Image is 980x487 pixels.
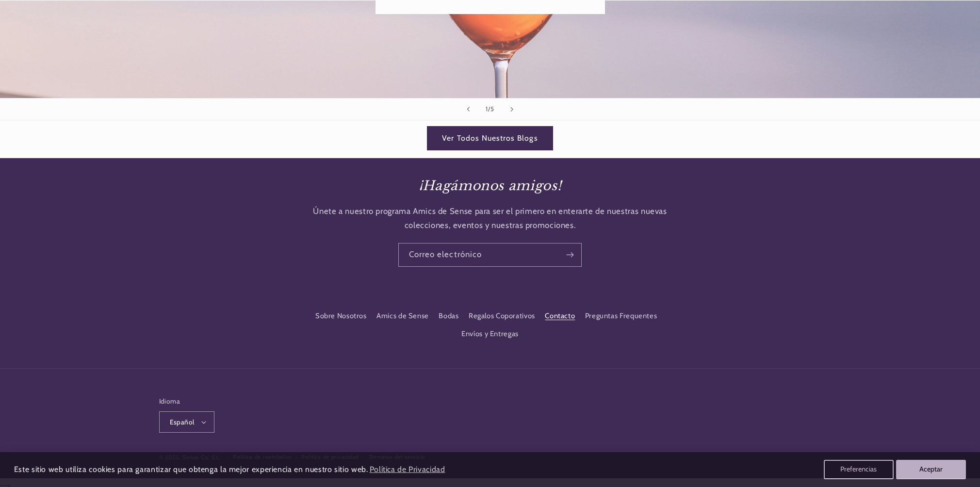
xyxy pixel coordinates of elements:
[559,243,581,267] button: Suscribirse
[490,104,494,114] span: 5
[427,126,553,150] a: Ver Todos Nuestros Blogs
[419,178,562,194] em: ¡Hagámonos amigos!
[486,104,488,114] span: 1
[315,310,367,325] a: Sobre Nosotros
[488,104,490,114] span: /
[461,325,519,342] a: Envíos y Entregas
[896,460,966,479] button: Aceptar
[159,396,215,406] h2: Idioma
[159,411,215,433] button: Español
[170,417,195,427] span: Español
[545,308,575,325] a: Contacto
[376,308,429,325] a: Amics de Sense
[14,465,368,474] span: Este sitio web utiliza cookies para garantizar que obtenga la mejor experiencia en nuestro sitio ...
[439,308,458,325] a: Bodas
[824,460,894,479] button: Preferencias
[368,461,446,478] a: Política de Privacidad (opens in a new tab)
[457,98,479,120] button: Diapositiva anterior
[585,308,657,325] a: Preguntas Frequentes
[501,98,523,120] button: Diapositiva siguiente
[469,308,535,325] a: Regalos Coporativos
[312,204,669,233] p: Únete a nuestro programa Amics de Sense para ser el primero en enterarte de nuestras nuevas colec...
